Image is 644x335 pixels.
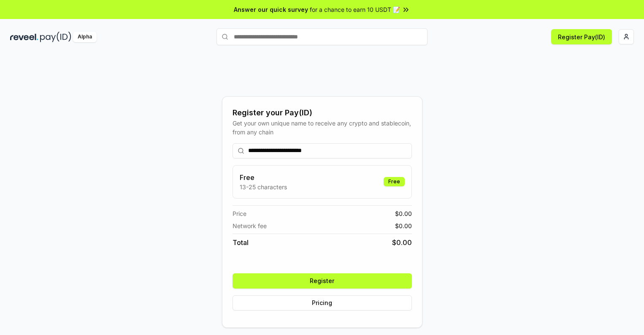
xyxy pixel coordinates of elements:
[240,172,287,182] h3: Free
[10,32,38,42] img: reveel_dark
[40,32,71,42] img: pay_id
[384,177,405,186] div: Free
[233,107,412,119] div: Register your Pay(ID)
[233,237,249,248] span: Total
[233,221,267,230] span: Network fee
[233,209,246,218] span: Price
[233,295,412,310] button: Pricing
[395,209,412,218] span: $ 0.00
[234,5,308,14] span: Answer our quick survey
[395,221,412,230] span: $ 0.00
[551,29,612,44] button: Register Pay(ID)
[240,182,287,191] p: 13-25 characters
[392,237,412,248] span: $ 0.00
[310,5,400,14] span: for a chance to earn 10 USDT 📝
[233,119,412,136] div: Get your own unique name to receive any crypto and stablecoin, from any chain
[233,273,412,289] button: Register
[73,32,97,42] div: Alpha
